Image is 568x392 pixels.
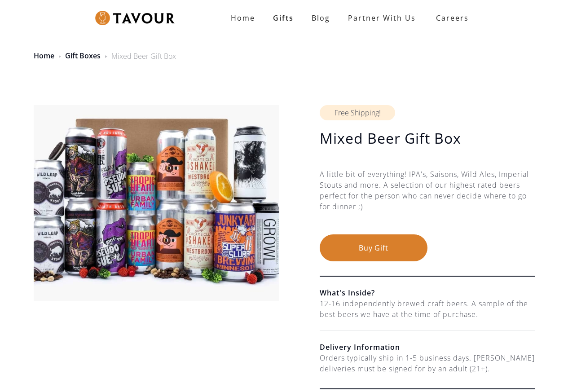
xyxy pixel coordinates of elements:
h1: Mixed Beer Gift Box [320,129,535,147]
div: 12-16 independently brewed craft beers. A sample of the best beers we have at the time of purchase. [320,298,535,320]
strong: Careers [436,9,469,27]
div: Free Shipping! [320,105,395,120]
a: Gifts [264,9,303,27]
div: Mixed Beer Gift Box [111,51,176,62]
a: Careers [425,5,476,31]
button: Buy Gift [320,234,427,261]
strong: Home [231,13,255,23]
a: Home [34,51,54,61]
a: partner with us [339,9,425,27]
a: Blog [303,9,339,27]
h6: Delivery Information [320,342,535,352]
div: Orders typically ship in 1-5 business days. [PERSON_NAME] deliveries must be signed for by an adu... [320,352,535,374]
h6: What's Inside? [320,287,535,298]
div: A little bit of everything! IPA's, Saisons, Wild Ales, Imperial Stouts and more. A selection of o... [320,169,535,234]
a: Gift Boxes [65,51,101,61]
a: Home [222,9,264,27]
